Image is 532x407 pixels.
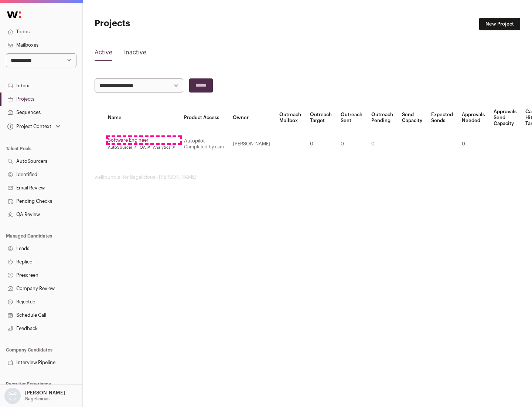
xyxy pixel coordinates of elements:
[4,388,21,404] img: nopic.png
[103,104,180,131] th: Name
[108,145,137,151] a: AutoSourcer ↗
[95,48,112,60] a: Active
[398,104,427,131] th: Send Capacity
[457,131,489,157] td: 0
[25,390,65,396] p: [PERSON_NAME]
[95,18,236,30] h1: Projects
[3,7,25,22] img: Wellfound
[180,104,228,131] th: Product Access
[306,131,336,157] td: 0
[140,145,150,151] a: QA ↗
[184,145,224,149] a: Completed by csm
[108,137,175,143] a: Software Engineer
[95,174,520,180] footer: wellfound:ai for Bagelicious - [PERSON_NAME]
[228,131,275,157] td: [PERSON_NAME]
[6,124,51,129] div: Project Context
[336,104,367,131] th: Outreach Sent
[489,104,521,131] th: Approvals Send Capacity
[367,104,398,131] th: Outreach Pending
[25,396,50,402] p: Bagelicious
[124,48,146,60] a: Inactive
[457,104,489,131] th: Approvals Needed
[184,138,224,144] div: Autopilot
[153,145,175,151] a: Analytics ↗
[479,18,520,30] a: New Project
[367,131,398,157] td: 0
[336,131,367,157] td: 0
[306,104,336,131] th: Outreach Target
[427,104,457,131] th: Expected Sends
[275,104,306,131] th: Outreach Mailbox
[228,104,275,131] th: Owner
[6,121,62,132] button: Open dropdown
[3,388,66,404] button: Open dropdown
